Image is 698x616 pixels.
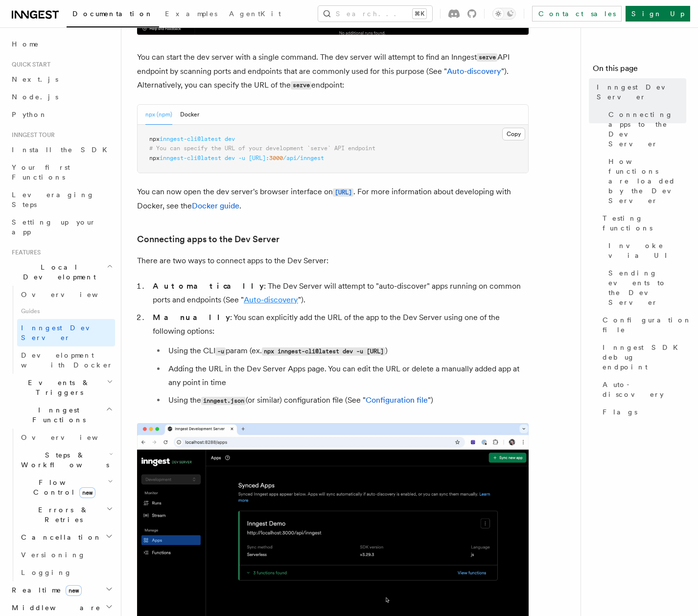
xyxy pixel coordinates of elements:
code: serve [291,81,311,90]
span: Inngest Dev Server [597,82,686,102]
a: Configuration file [366,395,428,405]
a: Development with Docker [17,346,115,374]
span: Middleware [8,603,101,613]
span: Connecting apps to the Dev Server [608,110,686,149]
a: Python [8,106,115,123]
a: Sign Up [626,6,690,22]
span: How functions are loaded by the Dev Server [608,157,686,205]
a: Home [8,35,115,53]
span: Python [12,111,47,118]
button: Events & Triggers [8,374,115,401]
span: Logging [21,569,72,576]
span: Invoke via UI [608,241,686,260]
a: Auto-discovery [447,67,501,76]
a: Next.js [8,70,115,88]
a: Leveraging Steps [8,186,115,213]
span: Your first Functions [12,163,70,181]
span: Examples [165,10,217,18]
span: Leveraging Steps [12,191,94,208]
span: dev [225,136,235,142]
a: Flags [599,403,686,421]
span: Inngest Dev Server [21,324,105,342]
code: inngest.json [201,397,246,405]
code: [URL] [333,188,353,197]
span: dev [225,155,235,161]
span: Inngest tour [8,131,55,139]
a: Testing functions [599,209,686,237]
button: Copy [502,128,525,140]
span: Testing functions [603,213,686,233]
span: npx [149,136,160,142]
button: Toggle dark mode [492,8,516,20]
span: Home [12,39,39,49]
span: new [66,585,82,596]
span: Features [8,249,41,256]
span: npx [149,155,160,161]
kbd: ⌘K [413,9,426,19]
h4: On this page [593,63,686,78]
button: Inngest Functions [8,401,115,429]
button: Steps & Workflows [17,446,115,474]
span: inngest-cli@latest [160,136,221,142]
a: Examples [159,3,223,26]
span: Flow Control [17,478,108,497]
code: npx inngest-cli@latest dev -u [URL] [262,347,385,356]
a: Overview [17,429,115,446]
a: Node.js [8,88,115,106]
li: Using the (or similar) configuration file (See " ") [165,393,529,408]
a: Contact sales [532,6,622,22]
button: Local Development [8,258,115,286]
span: Versioning [21,551,86,559]
span: Overview [21,291,122,298]
span: inngest-cli@latest [160,155,221,161]
button: Flow Controlnew [17,474,115,501]
div: Inngest Functions [8,429,115,581]
a: Documentation [67,3,159,27]
span: Flags [603,407,637,417]
a: How functions are loaded by the Dev Server [605,153,686,209]
span: Sending events to the Dev Server [608,268,686,307]
a: Versioning [17,546,115,564]
span: Auto-discovery [603,380,686,399]
a: [URL] [333,187,353,196]
a: Overview [17,286,115,303]
span: Realtime [8,585,82,595]
button: Errors & Retries [17,501,115,528]
span: Cancellation [17,532,102,542]
a: Connecting apps to the Dev Server [137,232,279,246]
a: Configuration file [599,311,686,339]
span: Node.js [12,93,58,101]
span: Errors & Retries [17,505,106,525]
a: Auto-discovery [244,295,298,304]
button: Search...⌘K [318,6,432,22]
p: You can start the dev server with a single command. The dev server will attempt to find an Innges... [137,50,529,92]
a: Auto-discovery [599,376,686,403]
strong: Manually [153,313,230,322]
a: Invoke via UI [605,237,686,264]
li: Using the CLI param (ex. ) [165,344,529,358]
button: Realtimenew [8,581,115,599]
a: Setting up your app [8,213,115,241]
button: Docker [180,105,199,125]
a: Logging [17,564,115,581]
a: Inngest Dev Server [17,319,115,346]
a: Install the SDK [8,141,115,159]
span: new [79,487,95,498]
p: You can now open the dev server's browser interface on . For more information about developing wi... [137,185,529,213]
span: Inngest SDK debug endpoint [603,342,686,372]
code: -u [215,347,226,356]
p: There are two ways to connect apps to the Dev Server: [137,254,529,268]
a: Docker guide [192,201,239,210]
span: Setting up your app [12,218,96,236]
div: Local Development [8,286,115,374]
a: Connecting apps to the Dev Server [605,106,686,153]
span: Overview [21,433,122,441]
span: 3000 [269,155,283,161]
span: AgentKit [229,10,281,18]
span: /api/inngest [283,155,324,161]
a: Sending events to the Dev Server [605,264,686,311]
li: : The Dev Server will attempt to "auto-discover" apps running on common ports and endpoints (See ... [150,279,529,307]
span: Events & Triggers [8,378,107,397]
span: Quick start [8,61,50,68]
span: Steps & Workflows [17,450,109,470]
